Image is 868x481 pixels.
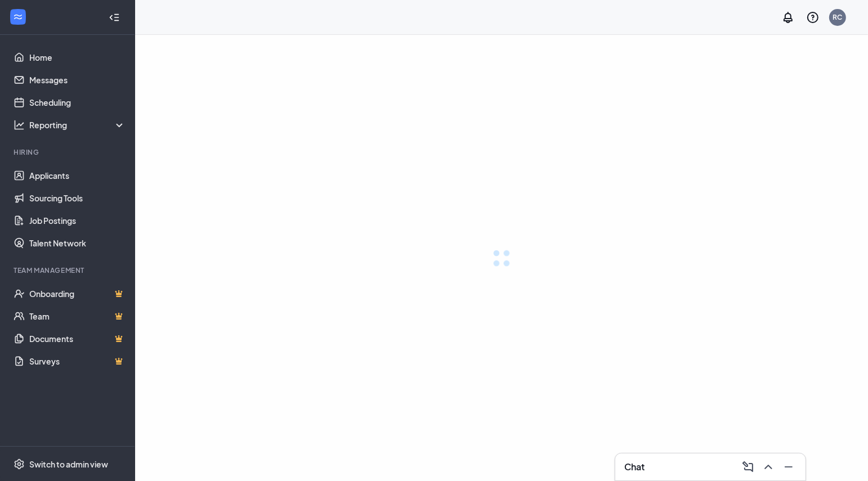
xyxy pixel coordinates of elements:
svg: Analysis [14,119,25,131]
svg: Collapse [109,12,120,23]
button: ComposeMessage [738,458,756,476]
div: Reporting [29,119,126,131]
svg: Minimize [782,460,795,474]
a: OnboardingCrown [29,282,126,305]
a: Home [29,46,126,69]
a: Messages [29,69,126,91]
a: Sourcing Tools [29,187,126,209]
a: Applicants [29,164,126,187]
button: Minimize [778,458,797,476]
a: Job Postings [29,209,126,232]
a: Scheduling [29,91,126,114]
svg: WorkstreamLogo [12,11,24,23]
svg: ComposeMessage [741,460,755,474]
a: TeamCrown [29,305,126,327]
button: ChevronUp [758,458,776,476]
svg: QuestionInfo [806,11,820,24]
div: Team Management [14,266,123,275]
div: Switch to admin view [29,458,108,470]
div: RC [833,12,843,22]
h3: Chat [624,461,645,473]
svg: Settings [14,458,25,470]
a: SurveysCrown [29,350,126,372]
div: Hiring [14,147,123,157]
svg: ChevronUp [762,460,775,474]
a: DocumentsCrown [29,327,126,350]
a: Talent Network [29,232,126,254]
svg: Notifications [781,11,795,24]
